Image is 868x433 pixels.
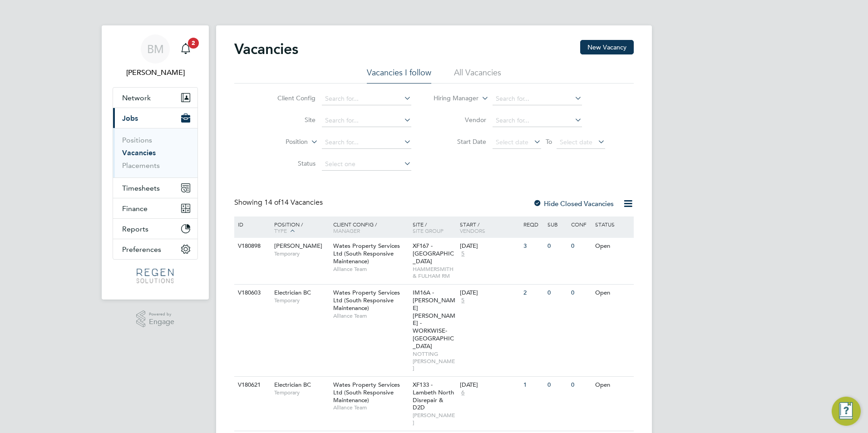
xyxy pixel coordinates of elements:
a: Powered byEngage [136,310,175,328]
label: Site [263,116,316,124]
span: Network [122,93,151,102]
span: IM16A - [PERSON_NAME] [PERSON_NAME] - WORKWISE- [GEOGRAPHIC_DATA] [413,289,455,350]
span: Electrician BC [274,381,311,389]
div: V180898 [236,238,267,255]
input: Search for... [322,93,411,105]
label: Hiring Manager [426,94,478,103]
div: V180621 [236,377,267,394]
button: Timesheets [113,178,197,198]
div: Sub [545,216,569,232]
div: 0 [545,377,569,394]
span: Alliance Team [333,312,408,320]
li: All Vacancies [454,67,501,84]
input: Search for... [493,114,582,127]
div: 0 [569,377,592,394]
span: Temporary [274,297,329,304]
div: V180603 [236,285,267,301]
span: 2 [188,38,199,49]
input: Search for... [493,93,582,105]
span: Powered by [149,310,174,318]
div: [DATE] [460,289,519,297]
button: Preferences [113,239,197,259]
span: Timesheets [122,184,160,192]
input: Select one [322,158,411,171]
span: Preferences [122,245,161,254]
span: Reports [122,225,148,233]
div: Open [593,238,632,255]
span: 6 [460,389,466,397]
div: Status [593,216,632,232]
div: Site / [410,216,458,238]
div: Reqd [521,216,545,232]
span: 14 of [264,198,281,207]
span: Engage [149,318,174,326]
a: Vacancies [122,148,156,157]
span: BM [147,43,164,55]
span: NOTTING [PERSON_NAME] [413,350,456,372]
span: Select date [496,138,528,146]
span: XF167 - [GEOGRAPHIC_DATA] [413,242,454,265]
span: Wates Property Services Ltd (South Responsive Maintenance) [333,242,400,265]
span: 5 [460,297,466,305]
a: Positions [122,136,152,144]
div: Position / [267,216,331,239]
a: BM[PERSON_NAME] [113,34,198,78]
span: Alliance Team [333,404,408,411]
span: Billy Mcnamara [113,67,198,78]
button: Engage Resource Center [832,397,861,426]
button: Jobs [113,108,197,128]
div: [DATE] [460,242,519,250]
span: Electrician BC [274,289,311,296]
span: To [543,136,555,148]
span: Type [274,227,287,234]
div: ID [236,216,267,232]
div: [DATE] [460,381,519,389]
div: 2 [521,285,545,301]
span: HAMMERSMITH & FULHAM RM [413,266,456,280]
span: Wates Property Services Ltd (South Responsive Maintenance) [333,289,400,312]
div: 0 [569,285,592,301]
button: Finance [113,198,197,218]
span: [PERSON_NAME] [413,412,456,426]
label: Hide Closed Vacancies [533,199,614,208]
span: Select date [560,138,592,146]
label: Start Date [434,138,486,146]
span: 14 Vacancies [264,198,323,207]
div: Open [593,285,632,301]
img: regensolutions-logo-retina.png [137,269,173,283]
div: Conf [569,216,592,232]
a: Placements [122,161,160,170]
span: Finance [122,204,148,213]
span: Temporary [274,250,329,257]
div: Client Config / [331,216,410,238]
span: [PERSON_NAME] [274,242,322,250]
nav: Main navigation [102,25,209,300]
button: Reports [113,219,197,239]
label: Client Config [263,94,316,102]
div: 3 [521,238,545,255]
span: Jobs [122,114,138,123]
div: Start / [458,216,521,238]
div: 0 [545,285,569,301]
div: 0 [545,238,569,255]
span: 5 [460,250,466,258]
span: Alliance Team [333,266,408,273]
div: 1 [521,377,545,394]
div: Showing [234,198,325,207]
label: Position [256,138,308,147]
div: Jobs [113,128,197,177]
span: XF133 - Lambeth North Disrepair & D2D [413,381,454,412]
input: Search for... [322,114,411,127]
span: Vendors [460,227,485,234]
a: Go to home page [113,269,198,283]
label: Vendor [434,116,486,124]
span: Manager [333,227,360,234]
div: 0 [569,238,592,255]
li: Vacancies I follow [367,67,431,84]
a: 2 [177,34,195,64]
label: Status [263,159,316,167]
button: Network [113,88,197,108]
div: Open [593,377,632,394]
button: New Vacancy [580,40,634,54]
h2: Vacancies [234,40,298,58]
